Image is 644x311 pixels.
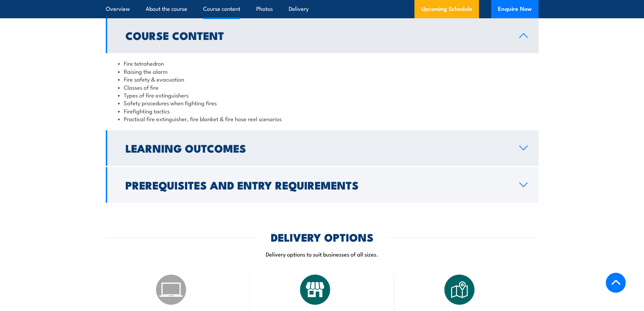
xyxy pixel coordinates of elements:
[118,59,526,67] li: Fire tetrahedron
[106,18,539,53] a: Course Content
[106,167,539,203] a: Prerequisites and Entry Requirements
[118,75,526,83] li: Fire safety & evacuation
[118,107,526,115] li: Firefighting tactics
[106,250,539,258] p: Delivery options to suit businesses of all sizes.
[118,91,526,99] li: Types of fire extinguishers
[118,115,526,123] li: Practical fire extinguisher, fire blanket & fire hose reel scenarios
[125,30,508,40] h2: Course Content
[118,83,526,91] li: Classes of fire
[125,180,508,190] h2: Prerequisites and Entry Requirements
[271,232,374,242] h2: DELIVERY OPTIONS
[106,130,539,166] a: Learning Outcomes
[125,143,508,153] h2: Learning Outcomes
[118,99,526,107] li: Safety procedures when fighting fires
[118,67,526,75] li: Raising the alarm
